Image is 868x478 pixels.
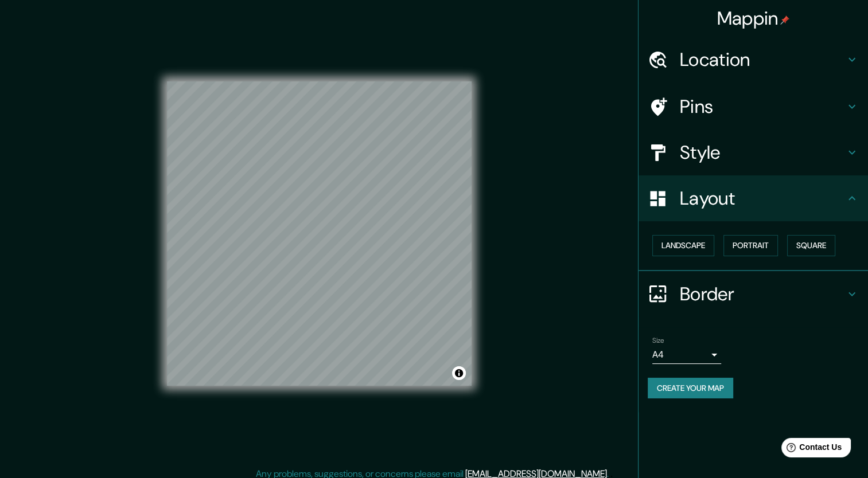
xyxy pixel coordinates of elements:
label: Size [652,335,664,345]
button: Portrait [723,235,778,256]
div: Border [639,271,868,317]
img: pin-icon.png [780,15,789,25]
button: Landscape [652,235,714,256]
div: Pins [639,84,868,130]
div: Layout [639,175,868,221]
div: Location [639,37,868,83]
div: A4 [652,346,721,364]
div: Style [639,130,868,175]
h4: Border [680,283,845,305]
button: Create your map [648,378,733,399]
h4: Mappin [717,7,790,30]
canvas: Map [167,81,472,386]
h4: Layout [680,187,845,210]
h4: Style [680,141,845,164]
button: Square [787,235,835,256]
h4: Pins [680,95,845,118]
button: Toggle attribution [452,366,466,380]
iframe: Help widget launcher [766,433,855,465]
h4: Location [680,48,845,71]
